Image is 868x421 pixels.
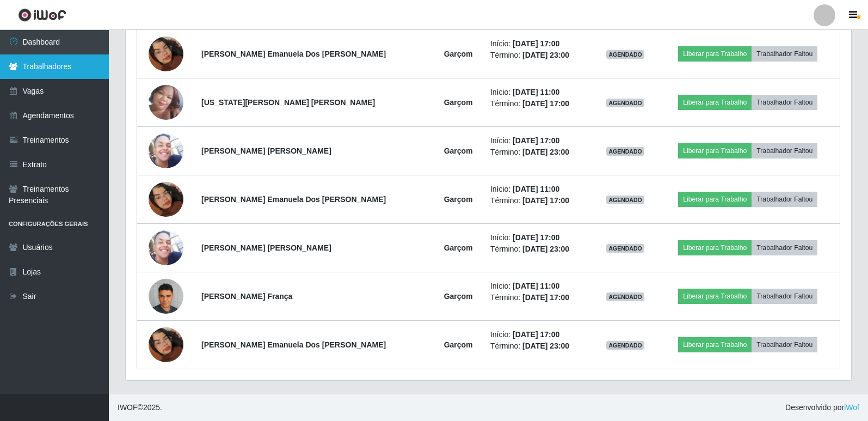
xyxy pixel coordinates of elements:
[678,46,752,62] button: Liberar para Trabalho
[606,99,644,107] span: AGENDADO
[149,23,183,85] img: 1756135757654.jpeg
[513,185,559,193] time: [DATE] 11:00
[201,98,375,107] strong: [US_STATE][PERSON_NAME] [PERSON_NAME]
[490,280,588,292] li: Início:
[444,195,473,204] strong: Garçom
[678,289,752,304] button: Liberar para Trabalho
[490,38,588,50] li: Início:
[678,143,752,158] button: Liberar para Trabalho
[118,403,138,412] span: IWOF
[522,245,569,253] time: [DATE] 23:00
[752,143,817,158] button: Trabalhador Faltou
[606,292,644,301] span: AGENDADO
[785,402,859,413] span: Desenvolvido por
[201,292,292,301] strong: [PERSON_NAME] França
[149,314,183,376] img: 1756135757654.jpeg
[149,133,183,168] img: 1693441138055.jpeg
[149,168,183,230] img: 1756135757654.jpeg
[752,192,817,207] button: Trabalhador Faltou
[149,79,183,125] img: 1753710365891.jpeg
[513,330,559,339] time: [DATE] 17:00
[752,95,817,110] button: Trabalhador Faltou
[522,148,569,156] time: [DATE] 23:00
[490,135,588,147] li: Início:
[444,98,473,107] strong: Garçom
[490,184,588,195] li: Início:
[522,99,569,108] time: [DATE] 17:00
[444,340,473,349] strong: Garçom
[513,39,559,48] time: [DATE] 17:00
[844,403,859,412] a: iWof
[752,337,817,352] button: Trabalhador Faltou
[606,147,644,156] span: AGENDADO
[513,88,559,96] time: [DATE] 11:00
[444,292,473,301] strong: Garçom
[18,8,66,22] img: CoreUI Logo
[444,243,473,252] strong: Garçom
[490,147,588,158] li: Término:
[606,50,644,59] span: AGENDADO
[490,340,588,352] li: Término:
[149,230,183,265] img: 1693441138055.jpeg
[490,232,588,243] li: Início:
[490,329,588,340] li: Início:
[522,341,569,350] time: [DATE] 23:00
[201,50,386,58] strong: [PERSON_NAME] Emanuela Dos [PERSON_NAME]
[752,46,817,62] button: Trabalhador Faltou
[201,340,386,349] strong: [PERSON_NAME] Emanuela Dos [PERSON_NAME]
[522,196,569,205] time: [DATE] 17:00
[490,195,588,206] li: Término:
[522,51,569,59] time: [DATE] 23:00
[678,192,752,207] button: Liberar para Trabalho
[606,244,644,253] span: AGENDADO
[752,289,817,304] button: Trabalhador Faltou
[201,195,386,204] strong: [PERSON_NAME] Emanuela Dos [PERSON_NAME]
[513,282,559,290] time: [DATE] 11:00
[490,292,588,303] li: Término:
[118,402,162,413] span: © 2025 .
[752,240,817,255] button: Trabalhador Faltou
[444,50,473,58] strong: Garçom
[513,233,559,242] time: [DATE] 17:00
[678,337,752,352] button: Liberar para Trabalho
[149,273,183,319] img: 1732199727580.jpeg
[490,243,588,255] li: Término:
[522,293,569,302] time: [DATE] 17:00
[490,98,588,109] li: Término:
[678,240,752,255] button: Liberar para Trabalho
[490,50,588,61] li: Término:
[678,95,752,110] button: Liberar para Trabalho
[444,147,473,155] strong: Garçom
[606,341,644,350] span: AGENDADO
[606,196,644,204] span: AGENDADO
[201,147,331,155] strong: [PERSON_NAME] [PERSON_NAME]
[490,87,588,98] li: Início:
[513,136,559,145] time: [DATE] 17:00
[201,243,331,252] strong: [PERSON_NAME] [PERSON_NAME]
